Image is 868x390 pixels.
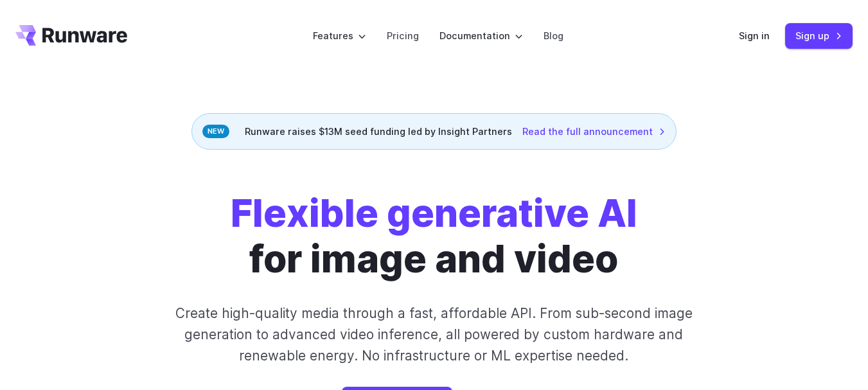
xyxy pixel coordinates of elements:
[15,25,127,46] a: Go to /
[544,28,563,43] a: Blog
[231,191,637,282] h1: for image and video
[166,303,702,367] p: Create high-quality media through a fast, affordable API. From sub-second image generation to adv...
[231,190,637,236] strong: Flexible generative AI
[191,113,677,150] div: Runware raises $13M seed funding led by Insight Partners
[313,28,366,43] label: Features
[522,124,666,139] a: Read the full announcement
[785,23,853,48] a: Sign up
[439,28,523,43] label: Documentation
[739,28,770,43] a: Sign in
[387,28,419,43] a: Pricing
